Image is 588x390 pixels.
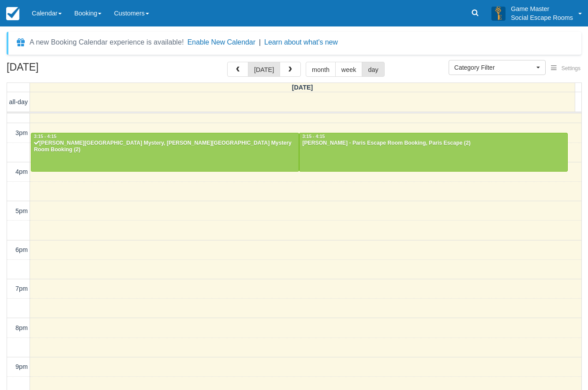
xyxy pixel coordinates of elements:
[30,37,184,48] div: A new Booking Calendar experience is available!
[292,84,313,91] span: [DATE]
[15,324,28,331] span: 8pm
[299,133,567,172] a: 3:15 - 4:15[PERSON_NAME] - Paris Escape Room Booking, Paris Escape (2)
[15,246,28,253] span: 6pm
[7,62,118,78] h2: [DATE]
[562,65,581,71] span: Settings
[259,38,261,46] span: |
[15,129,28,136] span: 3pm
[546,62,586,75] button: Settings
[15,207,28,214] span: 5pm
[15,363,28,370] span: 9pm
[15,285,28,292] span: 7pm
[491,6,506,20] img: A3
[248,62,280,77] button: [DATE]
[302,134,325,139] span: 3:15 - 4:15
[362,62,384,77] button: day
[306,62,336,77] button: month
[449,60,546,75] button: Category Filter
[34,134,56,139] span: 3:15 - 4:15
[454,63,534,72] span: Category Filter
[511,4,573,13] p: Game Master
[302,140,565,147] div: [PERSON_NAME] - Paris Escape Room Booking, Paris Escape (2)
[187,38,255,47] button: Enable New Calendar
[335,62,363,77] button: week
[511,13,573,22] p: Social Escape Rooms
[34,140,296,154] div: [PERSON_NAME][GEOGRAPHIC_DATA] Mystery, [PERSON_NAME][GEOGRAPHIC_DATA] Mystery Room Booking (2)
[15,168,28,175] span: 4pm
[6,7,19,20] img: checkfront-main-nav-mini-logo.png
[9,98,28,105] span: all-day
[264,38,338,46] a: Learn about what's new
[31,133,299,172] a: 3:15 - 4:15[PERSON_NAME][GEOGRAPHIC_DATA] Mystery, [PERSON_NAME][GEOGRAPHIC_DATA] Mystery Room Bo...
